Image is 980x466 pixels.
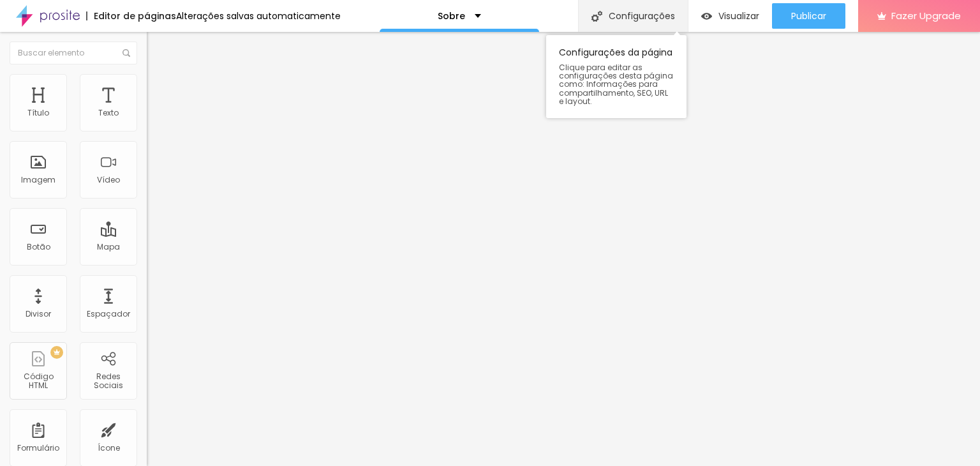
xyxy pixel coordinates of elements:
div: Divisor [26,310,51,319]
iframe: Editor [147,32,980,466]
button: Visualizar [688,3,772,29]
img: Icone [122,49,130,57]
div: Código HTML [13,372,63,391]
p: Sobre [438,11,465,20]
img: Icone [591,11,602,22]
div: Configurações da página [546,35,687,118]
span: Fazer Upgrade [891,10,961,21]
div: Texto [98,109,119,117]
div: Espaçador [87,310,130,319]
button: Publicar [772,3,845,29]
span: Clique para editar as configurações desta página como: Informações para compartilhamento, SEO, UR... [559,63,674,105]
input: Buscar elemento [10,41,137,64]
div: Mapa [97,243,120,252]
div: Alterações salvas automaticamente [176,11,341,20]
div: Imagem [21,176,56,184]
span: Publicar [791,11,826,21]
div: Vídeo [97,176,120,184]
img: view-1.svg [701,11,712,22]
div: Editor de páginas [86,11,176,20]
div: Redes Sociais [83,372,133,391]
div: Ícone [98,444,120,453]
div: Título [27,109,49,117]
span: Visualizar [718,11,759,21]
div: Formulário [17,444,59,453]
div: Botão [27,243,50,252]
